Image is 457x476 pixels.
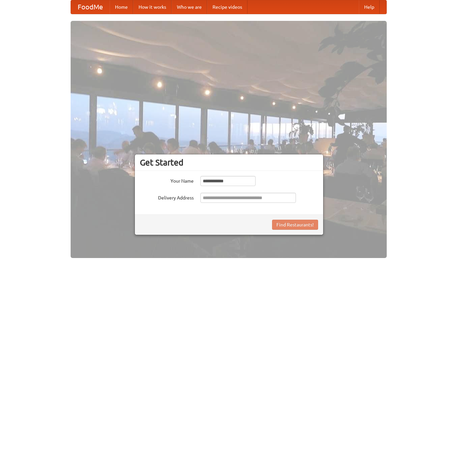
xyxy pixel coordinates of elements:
[140,193,194,201] label: Delivery Address
[110,0,133,14] a: Home
[71,0,110,14] a: FoodMe
[207,0,247,14] a: Recipe videos
[140,157,318,168] h3: Get Started
[359,0,380,14] a: Help
[140,176,194,184] label: Your Name
[272,220,318,230] button: Find Restaurants!
[133,0,172,14] a: How it works
[172,0,207,14] a: Who we are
